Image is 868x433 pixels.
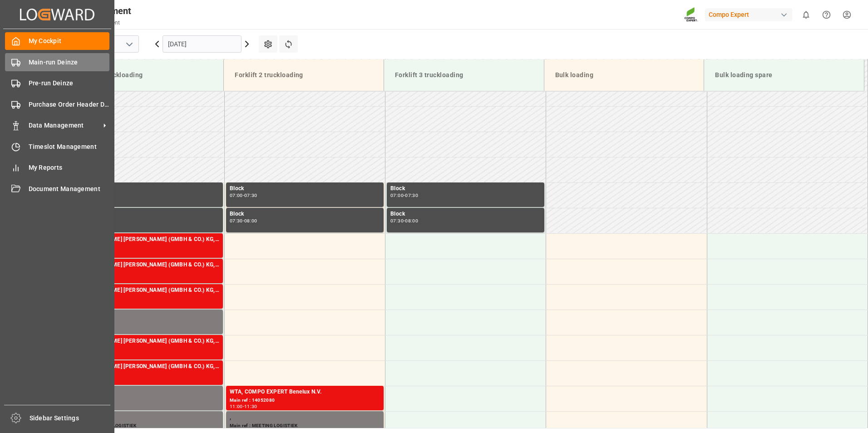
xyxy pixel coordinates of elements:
div: - [404,193,405,197]
div: FR. [PERSON_NAME] [PERSON_NAME] (GMBH & CO.) KG, COMPO EXPERT Benelux N.V. [69,337,219,346]
div: Main ref : MEETING LOGISTIEK [230,422,380,430]
div: Block [390,210,541,219]
div: 07:00 [390,193,404,197]
div: 08:00 [405,219,418,223]
div: Main ref : 14050764 [69,270,219,277]
div: Forklift 1 truckloading [71,67,216,84]
span: Sidebar Settings [30,413,111,423]
div: 07:30 [390,219,404,223]
span: My Cockpit [29,36,110,46]
div: Main ref : 14050766 [69,371,219,379]
div: Block [390,184,541,193]
div: FR. [PERSON_NAME] [PERSON_NAME] (GMBH & CO.) KG, COMPO EXPERT Benelux N.V. [69,362,219,371]
div: FR. [PERSON_NAME] [PERSON_NAME] (GMBH & CO.) KG, COMPO EXPERT Benelux N.V. [69,261,219,270]
div: Main ref : . [69,320,219,328]
button: Compo Expert [705,6,796,23]
div: Main ref : 14050763 [69,295,219,303]
button: show 0 new notifications [796,5,816,25]
div: Main ref : 14050765 [69,244,219,252]
div: Block [69,210,219,219]
a: Timeslot Management [5,138,109,155]
div: Block [69,184,219,193]
div: 07:00 [230,193,243,197]
div: 11:30 [244,404,257,408]
div: 08:00 [244,219,257,223]
a: Pre-run Deinze [5,74,109,92]
div: FR. [PERSON_NAME] [PERSON_NAME] (GMBH & CO.) KG, COMPO EXPERT Benelux N.V. [69,286,219,295]
div: Bulk loading spare [711,67,857,84]
div: Main ref : MEETING LOGISTIEK [69,422,219,430]
div: , [230,413,380,422]
div: FR. [PERSON_NAME] [PERSON_NAME] (GMBH & CO.) KG, COMPO EXPERT Benelux N.V. [69,235,219,244]
div: Forklift 3 truckloading [391,67,537,84]
div: , [69,311,219,320]
div: Main ref : 14052080 [230,397,380,404]
input: DD.MM.YYYY [163,35,242,53]
div: - [243,219,244,223]
div: , [69,413,219,422]
span: Main-run Deinze [29,58,110,67]
div: WTA, COMPO EXPERT Benelux N.V. [230,388,380,397]
div: Main ref : [69,397,219,404]
span: My Reports [29,163,110,172]
div: 07:30 [244,193,257,197]
button: open menu [122,37,136,51]
div: Main ref : 14050762 [69,346,219,354]
span: Data Management [29,121,100,130]
div: - [243,193,244,197]
a: My Cockpit [5,32,109,50]
span: Timeslot Management [29,142,110,152]
div: Bulk loading [552,67,697,84]
a: Main-run Deinze [5,53,109,71]
div: Block [230,184,380,193]
span: Document Management [29,184,110,194]
img: Screenshot%202023-09-29%20at%2010.02.21.png_1712312052.png [684,7,699,23]
button: Help Center [816,5,837,25]
span: Purchase Order Header Deinze [29,100,110,109]
div: Block [230,210,380,219]
div: 07:30 [230,219,243,223]
div: Forklift 2 truckloading [231,67,376,84]
div: - [404,219,405,223]
a: Purchase Order Header Deinze [5,95,109,113]
span: Pre-run Deinze [29,79,110,88]
div: 07:30 [405,193,418,197]
div: , [69,388,219,397]
div: 11:00 [230,404,243,408]
div: - [243,404,244,408]
div: Compo Expert [705,8,792,21]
